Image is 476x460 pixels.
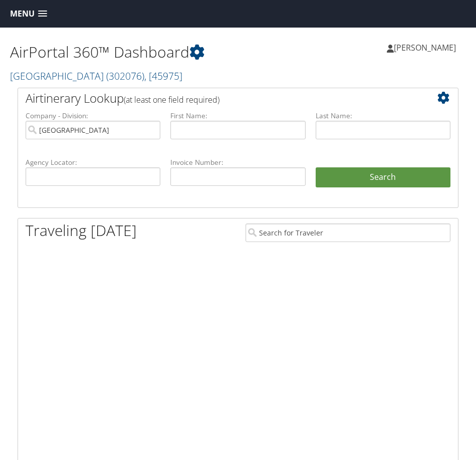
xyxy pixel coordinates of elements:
[26,220,137,241] h1: Traveling [DATE]
[10,69,182,83] a: [GEOGRAPHIC_DATA]
[106,69,144,83] span: ( 302076 )
[26,111,160,121] label: Company - Division:
[394,42,456,53] span: [PERSON_NAME]
[124,94,219,105] span: (at least one field required)
[170,111,305,121] label: First Name:
[170,157,305,167] label: Invoice Number:
[5,6,52,22] a: Menu
[10,42,238,63] h1: AirPortal 360™ Dashboard
[144,69,182,83] span: , [ 45975 ]
[26,90,414,107] h2: Airtinerary Lookup
[316,111,450,121] label: Last Name:
[387,33,466,63] a: [PERSON_NAME]
[316,167,450,187] button: Search
[10,9,35,19] span: Menu
[246,223,450,242] input: Search for Traveler
[26,157,160,167] label: Agency Locator:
